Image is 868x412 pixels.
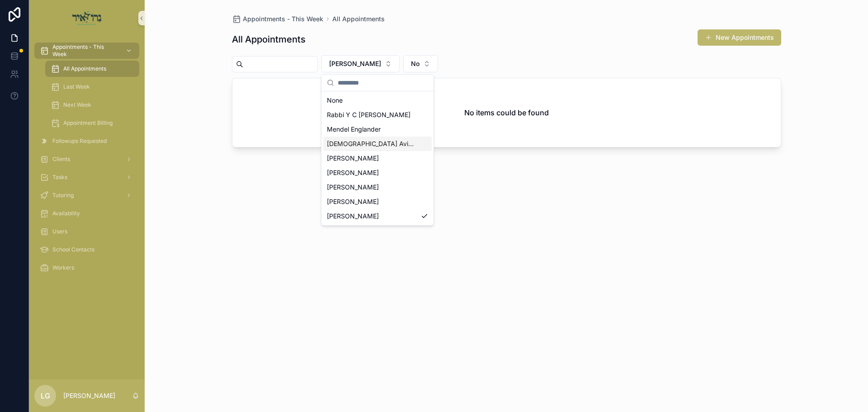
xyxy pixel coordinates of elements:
span: Workers [52,264,74,271]
h2: No items could be found [464,107,549,118]
span: Followups Requested [52,137,107,145]
span: Availability [52,210,80,217]
a: Next Week [45,97,139,113]
div: None [323,93,432,108]
button: Select Button [403,55,438,72]
h1: All Appointments [232,33,306,46]
a: Workers [34,260,139,276]
button: Select Button [321,55,400,72]
span: Tasks [52,174,67,181]
a: Tutoring [34,187,139,204]
a: Appointments - This Week [34,43,139,59]
a: Appointment Billing [45,115,139,131]
span: Appointment Billing [63,119,113,127]
span: School Contacts [52,246,94,253]
a: Availability [34,205,139,222]
span: Last Week [63,83,90,90]
a: All Appointments [332,14,385,24]
span: Appointments - This Week [243,14,323,24]
span: Tutoring [52,192,74,199]
a: Clients [34,151,139,167]
div: Suggestions [321,91,434,225]
a: Tasks [34,169,139,185]
img: App logo [72,11,102,25]
div: scrollable content [29,36,145,288]
a: All Appointments [45,61,139,77]
span: Appointments - This Week [52,43,118,58]
span: [PERSON_NAME] [327,212,379,221]
a: Users [34,223,139,240]
span: [PERSON_NAME] [329,59,381,68]
span: [PERSON_NAME] [327,168,379,177]
span: LG [41,390,50,401]
button: New Appointments [698,29,781,46]
a: Appointments - This Week [232,14,323,24]
span: All Appointments [63,65,106,72]
span: Rabbi Y C [PERSON_NAME] [327,110,410,119]
span: Users [52,228,67,235]
span: Mendel Englander [327,125,381,134]
span: No [411,59,420,68]
span: [DEMOGRAPHIC_DATA] Avigder [PERSON_NAME] [327,139,417,148]
span: Clients [52,156,70,163]
span: [PERSON_NAME] [327,197,379,206]
a: Followups Requested [34,133,139,149]
a: School Contacts [34,242,139,258]
span: Next Week [63,101,91,109]
a: Last Week [45,79,139,95]
span: [PERSON_NAME] [327,154,379,163]
p: [PERSON_NAME] [63,391,115,400]
span: [PERSON_NAME] [327,183,379,192]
